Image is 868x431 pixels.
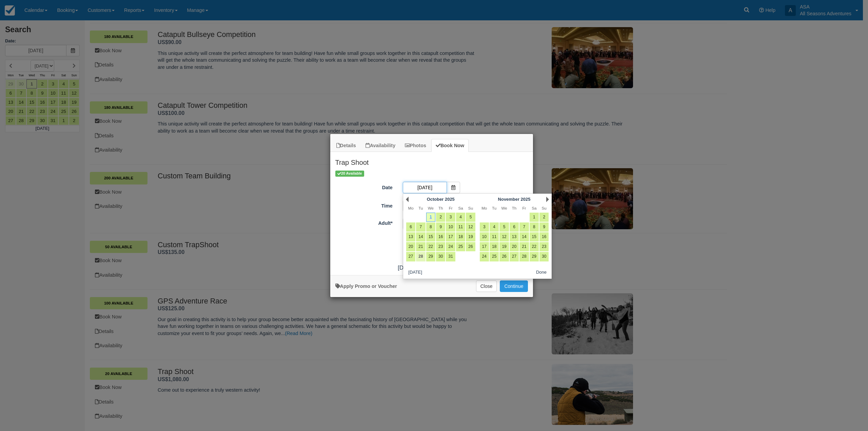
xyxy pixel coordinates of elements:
a: 20 [510,242,519,251]
a: 9 [436,222,445,232]
a: Prev [406,197,409,202]
a: Book Now [431,139,469,152]
a: 24 [446,242,455,251]
a: Next [546,197,549,202]
span: 2025 [445,197,455,202]
span: Wednesday [501,206,507,210]
a: 9 [539,222,549,232]
a: Apply Voucher [335,283,397,289]
a: 14 [416,232,425,241]
a: 11 [456,222,465,232]
a: 18 [490,242,499,251]
a: 23 [436,242,445,251]
a: 25 [490,252,499,261]
span: October [427,197,444,202]
h2: Trap Shoot [330,152,533,170]
button: [DATE] [406,269,425,277]
span: Friday [449,206,453,210]
a: 1 [426,213,435,222]
a: 21 [416,242,425,251]
a: 21 [519,242,529,251]
span: Tuesday [418,206,423,210]
a: 29 [530,252,539,261]
a: 22 [530,242,539,251]
a: 23 [539,242,549,251]
a: 30 [436,252,445,261]
a: 26 [499,252,509,261]
a: 1 [530,213,539,222]
span: Monday [481,206,487,210]
a: 8 [530,222,539,232]
a: 16 [436,232,445,241]
span: Thursday [438,206,443,210]
a: 24 [480,252,489,261]
a: 7 [519,222,529,232]
a: 19 [466,232,475,241]
span: Tuesday [492,206,496,210]
a: 3 [480,222,489,232]
button: Add to Booking [500,280,528,292]
a: 16 [539,232,549,241]
a: 28 [519,252,529,261]
a: 6 [406,222,415,232]
a: 30 [539,252,549,261]
a: 12 [466,222,475,232]
span: Saturday [532,206,536,210]
a: 31 [446,252,455,261]
a: 4 [490,222,499,232]
a: Photos [400,139,431,152]
a: 19 [499,242,509,251]
a: Details [332,139,360,152]
a: 12 [499,232,509,241]
a: 27 [406,252,415,261]
span: Sunday [468,206,473,210]
a: 17 [446,232,455,241]
a: 2 [539,213,549,222]
a: 10 [480,232,489,241]
a: 20 [406,242,415,251]
a: 17 [480,242,489,251]
span: 20 Available [335,171,364,176]
a: 6 [510,222,519,232]
a: 15 [530,232,539,241]
a: 2 [436,213,445,222]
a: 29 [426,252,435,261]
button: Close [476,280,497,292]
a: 22 [426,242,435,251]
span: Friday [522,206,526,210]
label: Date [330,182,398,191]
span: November [498,197,519,202]
a: 15 [426,232,435,241]
div: [DATE]: [330,263,533,272]
span: Sunday [542,206,547,210]
a: 18 [456,232,465,241]
span: Saturday [458,206,463,210]
label: Time [330,200,398,210]
a: Availability [361,139,400,152]
a: 28 [416,252,425,261]
span: Wednesday [428,206,434,210]
a: 5 [499,222,509,232]
a: 5 [466,213,475,222]
a: 14 [519,232,529,241]
span: Thursday [512,206,517,210]
a: 3 [446,213,455,222]
a: 7 [416,222,425,232]
a: 8 [426,222,435,232]
label: Adult* [330,217,398,227]
a: 27 [510,252,519,261]
a: 11 [490,232,499,241]
a: 25 [456,242,465,251]
a: 13 [406,232,415,241]
a: 26 [466,242,475,251]
a: 4 [456,213,465,222]
div: Item Modal [330,152,533,272]
button: Done [533,269,549,277]
a: 13 [510,232,519,241]
span: 2025 [521,197,531,202]
span: Monday [408,206,413,210]
a: 10 [446,222,455,232]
